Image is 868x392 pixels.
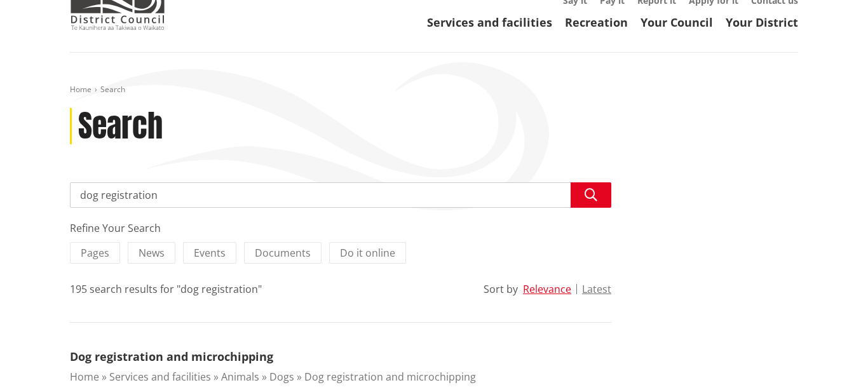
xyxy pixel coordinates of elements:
span: Do it online [340,246,395,260]
button: Latest [582,283,611,295]
a: Home [70,84,92,95]
span: News [139,246,165,260]
iframe: Messenger Launcher [810,339,855,384]
h1: Search [78,108,163,145]
div: Refine Your Search [70,220,611,236]
span: Events [194,246,226,260]
span: Documents [255,246,311,260]
div: Sort by [484,281,518,297]
input: Search input [70,182,611,208]
button: Relevance [523,283,571,295]
a: Home [70,370,99,384]
div: 195 search results for "dog registration" [70,281,262,297]
a: Dog registration and microchipping [304,370,476,384]
a: Dog registration and microchipping [70,349,273,364]
a: Dogs [269,370,294,384]
a: Your Council [641,15,713,30]
nav: breadcrumb [70,84,798,95]
a: Recreation [565,15,628,30]
a: Services and facilities [427,15,552,30]
a: Animals [221,370,259,384]
span: Search [100,84,125,95]
a: Services and facilities [109,370,211,384]
a: Your District [726,15,798,30]
span: Pages [81,246,109,260]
